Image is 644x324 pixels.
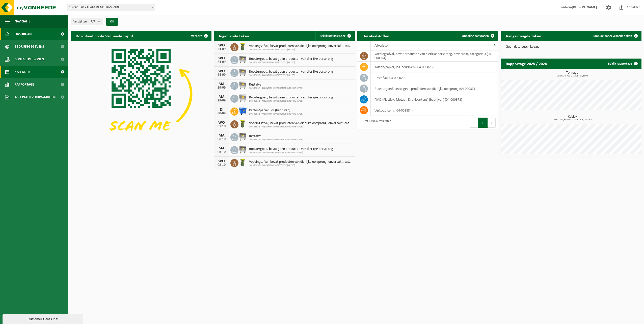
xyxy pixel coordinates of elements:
span: Voedingsafval, bevat producten van dierlijke oorsprong, onverpakt, categorie 3 [249,44,352,48]
span: 2024: 26,720 t - 2025: 14,380 t [503,75,641,77]
button: 1 [478,118,488,128]
div: 01-10 [217,125,227,128]
div: MA [217,133,227,138]
div: WO [217,121,227,125]
img: WB-1100-GAL-GY-01 [238,68,247,77]
div: DI [217,108,227,112]
h3: Tonnage [503,71,641,77]
div: MA [217,82,227,86]
span: Navigatie [15,15,30,28]
span: Roostergoed, bevat geen producten van dierlijke oorsprong [249,57,333,61]
button: OK [106,18,118,26]
span: Roostergoed, bevat geen producten van dierlijke oorsprong [249,147,333,151]
span: Karton/papier, los (bedrijven) [249,109,303,113]
td: PMD (Plastiek, Metaal, Drankkartons) (bedrijven) (04-000978) [371,94,498,105]
strong: [PERSON_NAME] [572,6,597,9]
div: 06-10 [217,150,227,154]
div: 30-09 [217,112,227,115]
span: 10-536632 - AQUAFIN - RWZI DENDERMONDE (KP26) [249,138,303,141]
img: WB-0060-HPE-GN-50 [238,120,247,128]
h2: Ingeplande taken [214,31,254,41]
span: Restafval [249,83,303,87]
span: 10-536657 - AQUAFIN - RWZI TEMSE (KP225) [249,61,333,64]
span: Acceptatievoorwaarden [15,91,56,103]
a: Toon de aangevraagde taken [589,31,641,41]
img: WB-1100-GAL-GY-01 [238,55,247,64]
span: Contactpersonen [15,53,44,66]
h2: Uw afvalstoffen [357,31,394,41]
span: Roostergoed, bevat geen producten van dierlijke oorsprong [249,96,333,100]
img: WB-1100-GAL-GY-02 [238,81,247,90]
td: karton/papier, los (bedrijven) (04-000026) [371,62,498,72]
img: WB-1100-GAL-GY-01 [238,94,247,102]
button: Next [488,118,496,128]
td: restafval (04-000029) [371,72,498,83]
span: Voedingsafval, bevat producten van dierlijke oorsprong, onverpakt, categorie 3 [249,121,352,125]
h2: Download nu de Vanheede+ app! [71,31,138,41]
div: 29-09 [217,86,227,90]
span: 10-536632 - AQUAFIN - RWZI DENDERMONDE (KP26) [249,151,333,154]
span: Vestigingen [73,18,96,25]
div: 24-09 [217,60,227,64]
span: Roostergoed, bevat geen producten van dierlijke oorsprong [249,70,333,74]
img: WB-1100-GAL-GY-01 [238,145,247,154]
span: Kalender [15,66,30,78]
img: WB-1100-HPE-BE-01 [238,107,247,115]
td: verkoop items (04-001834) [371,105,498,116]
img: Download de VHEPlus App [71,41,211,147]
span: Afvalstof [374,44,389,48]
div: MA [217,146,227,150]
p: Geen data beschikbaar. [506,45,636,49]
span: Dashboard [15,28,34,40]
span: Toon de aangevraagde taken [593,34,632,38]
h3: Kubiek [503,115,641,121]
a: Bekijk uw kalender [315,31,354,41]
a: Bekijk rapportage [604,59,641,69]
span: 10-536657 - AQUAFIN - RWZI TEMSE (KP225) [249,164,352,167]
span: Bedrijfsgegevens [15,40,44,53]
div: WO [217,56,227,60]
span: 10-536632 - AQUAFIN - RWZI DENDERMONDE (KP26) [249,125,352,128]
span: 10-536657 - AQUAFIN - RWZI TEMSE (KP225) [249,48,352,51]
span: 10-536632 - AQUAFIN - RWZI DENDERMONDE (KP26) [249,113,303,116]
count: (7/7) [90,20,96,23]
span: Voedingsafval, bevat producten van dierlijke oorsprong, onverpakt, categorie 3 [249,160,352,164]
div: 24-09 [217,73,227,77]
td: roostergoed, bevat geen producten van dierlijke oorsprong (04-000331) [371,83,498,94]
img: WB-0060-HPE-GN-50 [238,42,247,51]
h2: Rapportage 2025 / 2024 [501,59,552,68]
iframe: chat widget [3,313,84,324]
div: WO [217,69,227,73]
span: Bekijk uw kalender [319,34,345,38]
span: Rapportage [15,78,34,91]
h2: Aangevraagde taken [501,31,546,41]
span: 10-536632 - AQUAFIN - RWZI DENDERMONDE (KP26) [249,87,303,90]
td: voedingsafval, bevat producten van dierlijke oorsprong, onverpakt, categorie 3 (04-000024) [371,50,498,62]
div: 08-10 [217,163,227,167]
span: Verberg [191,34,202,38]
span: 10-536632 - AQUAFIN - RWZI DENDERMONDE (KP26) [249,100,333,103]
img: WB-0060-HPE-GN-50 [238,158,247,167]
span: Restafval [249,134,303,138]
span: 2024: 319,380 m3 - 2025: 206,260 m3 [503,119,641,121]
span: Ophaling aanvragen [462,34,489,38]
div: 29-09 [217,99,227,102]
button: Verberg [187,31,211,41]
a: Ophaling aanvragen [458,31,498,41]
div: WO [217,159,227,163]
div: MA [217,95,227,99]
span: 10-961320 - TEAM DENDERMONDE [67,4,155,11]
button: Previous [470,118,478,128]
button: Vestigingen(7/7) [71,18,103,25]
div: 24-09 [217,47,227,51]
div: WO [217,43,227,47]
div: 06-10 [217,138,227,141]
img: WB-1100-GAL-GY-02 [238,132,247,141]
span: 10-536657 - AQUAFIN - RWZI TEMSE (KP225) [249,74,333,77]
div: 1 tot 6 van 6 resultaten [360,117,391,128]
span: 10-961320 - TEAM DENDERMONDE [67,4,155,11]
